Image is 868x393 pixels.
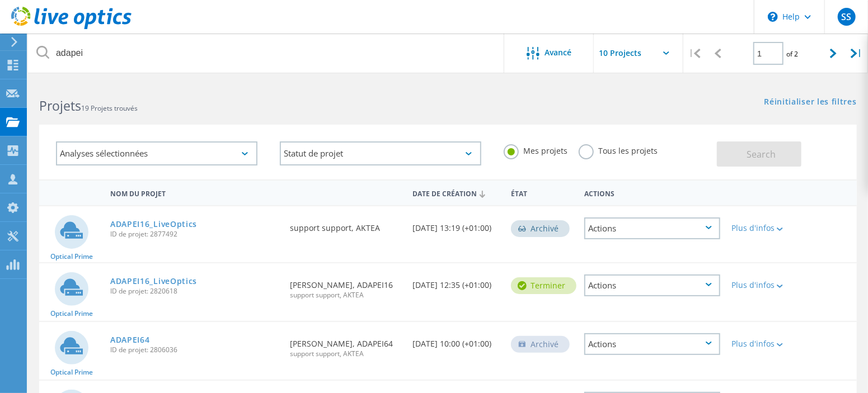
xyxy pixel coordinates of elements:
[56,141,257,165] div: Analyses sélectionnées
[284,206,407,243] div: support support, AKTEA
[786,49,798,59] span: of 2
[731,281,786,289] div: Plus d'infos
[511,336,570,353] div: Archivé
[110,220,197,228] a: ADAPEI16_LiveOptics
[511,220,570,237] div: Archivé
[407,322,505,359] div: [DATE] 10:00 (+01:00)
[545,49,572,56] span: Avancé
[717,141,801,167] button: Search
[731,224,786,232] div: Plus d'infos
[511,277,576,294] div: Terminer
[110,288,279,295] span: ID de projet: 2820618
[290,351,401,357] span: support support, AKTEA
[50,369,93,376] span: Optical Prime
[504,144,567,155] label: Mes projets
[81,103,138,113] span: 19 Projets trouvés
[407,263,505,300] div: [DATE] 12:35 (+01:00)
[110,347,279,353] span: ID de projet: 2806036
[110,336,150,344] a: ADAPEI64
[284,322,407,368] div: [PERSON_NAME], ADAPEI64
[407,206,505,243] div: [DATE] 13:19 (+01:00)
[579,182,726,203] div: Actions
[28,34,505,73] input: Rechercher des projets par nom, propriétaire, ID, société, etc.
[747,148,776,160] span: Search
[584,274,720,296] div: Actions
[505,182,579,203] div: État
[407,182,505,203] div: Date de création
[584,217,720,239] div: Actions
[280,141,481,165] div: Statut de projet
[284,263,407,310] div: [PERSON_NAME], ADAPEI16
[290,292,401,299] span: support support, AKTEA
[731,340,786,348] div: Plus d'infos
[845,34,868,73] div: |
[50,253,93,260] span: Optical Prime
[841,12,851,21] span: SS
[768,12,778,22] svg: \n
[579,144,658,155] label: Tous les projets
[584,333,720,355] div: Actions
[11,23,132,31] a: Live Optics Dashboard
[110,231,279,238] span: ID de projet: 2877492
[50,310,93,317] span: Optical Prime
[110,277,197,285] a: ADAPEI16_LiveOptics
[764,98,857,107] a: Réinitialiser les filtres
[39,97,81,115] b: Projets
[105,182,284,203] div: Nom du projet
[683,34,706,73] div: |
